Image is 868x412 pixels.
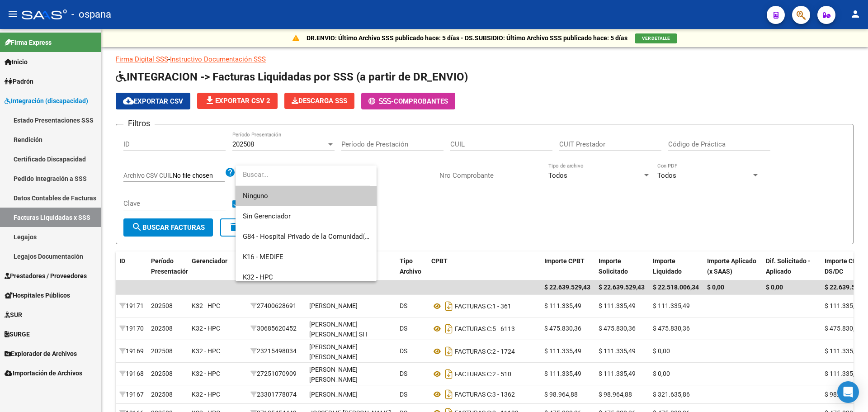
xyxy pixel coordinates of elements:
span: K32 - HPC [243,273,273,281]
span: Sin Gerenciador [243,212,291,220]
input: dropdown search [236,165,370,185]
span: (eliminado) [363,232,397,241]
span: Ninguno [243,186,369,206]
span: K16 - MEDIFE [243,253,283,261]
div: Open Intercom Messenger [837,381,859,403]
span: G84 - Hospital Privado de la Comunidad [243,232,363,241]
